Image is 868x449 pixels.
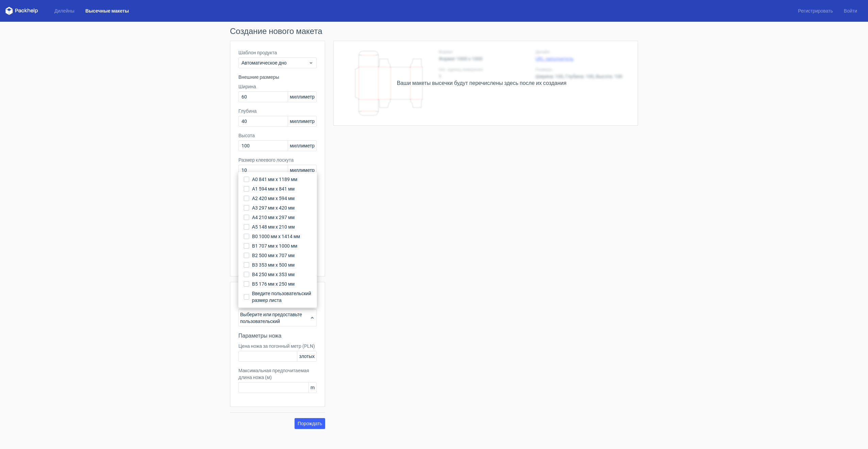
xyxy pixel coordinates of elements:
[241,59,308,66] span: Автоматическое дно
[238,367,317,381] label: Максимальная предпочитаемая длина ножа (м)
[252,185,295,192] span: A1 594 мм x 841 мм
[252,252,295,259] span: B2 500 мм x 707 мм
[295,418,325,429] button: Порождать
[230,27,638,35] h1: Создание нового макета
[288,141,316,151] span: миллиметр
[252,262,295,268] span: B3 353 мм x 500 мм
[298,421,322,426] span: Порождать
[838,7,863,14] a: Войти
[240,311,308,325] font: Выберите или предоставьте пользовательский
[238,332,317,340] h2: Параметры ножа
[252,204,295,211] span: A3 297 мм x 420 мм
[252,233,300,240] span: B0 1000 мм x 1414 мм
[252,290,312,304] span: Введите пользовательский размер листа
[80,7,134,14] a: Высечные макеты
[252,214,295,221] span: A4 210 мм x 297 мм
[238,343,317,349] label: Цена ножа за погонный метр (PLN)
[238,132,317,139] label: Высота
[252,271,295,278] span: B4 250 мм x 353 мм
[397,79,567,87] div: Ваши макеты высечки будут перечислены здесь после их создания
[238,83,317,90] label: Ширина
[308,382,316,393] span: m
[297,351,316,361] span: злотых
[792,7,838,14] a: Регистрировать
[288,165,316,175] span: миллиметр
[238,108,317,114] label: Глубина
[252,243,298,249] span: B1 707 мм x 1000 мм
[288,116,316,126] span: миллиметр
[252,176,298,183] span: A0 841 мм x 1189 мм
[288,92,316,102] span: миллиметр
[252,281,295,287] span: B5 176 мм x 250 мм
[238,49,317,56] label: Шаблон продукта
[49,7,80,14] a: Дилейны
[252,195,295,202] span: A2 420 мм x 594 мм
[252,223,295,230] span: А5 148 мм x 210 мм
[238,74,317,80] h3: Внешние размеры
[238,157,317,163] label: Размер клеевого лоскута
